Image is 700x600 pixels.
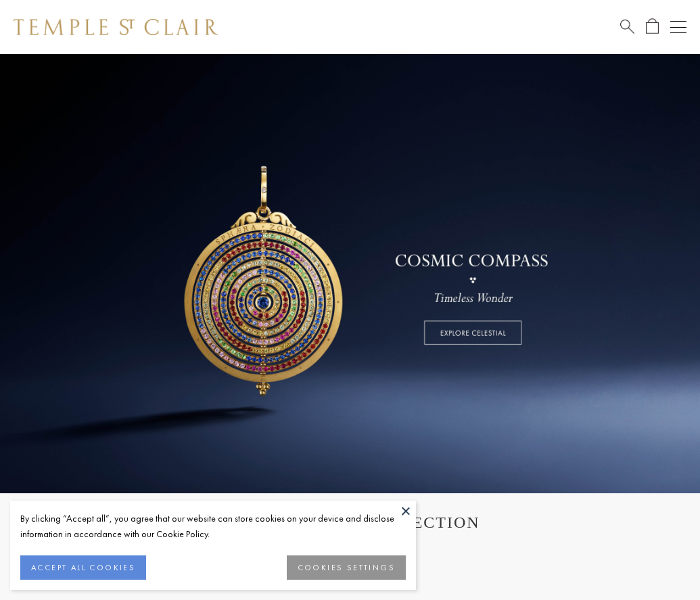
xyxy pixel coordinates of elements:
button: Open navigation [670,19,686,35]
img: Temple St. Clair [14,19,218,35]
a: Search [620,18,634,35]
button: ACCEPT ALL COOKIES [20,555,146,580]
a: Open Shopping Bag [646,18,659,35]
button: COOKIES SETTINGS [287,555,406,580]
div: By clicking “Accept all”, you agree that our website can store cookies on your device and disclos... [20,511,406,542]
